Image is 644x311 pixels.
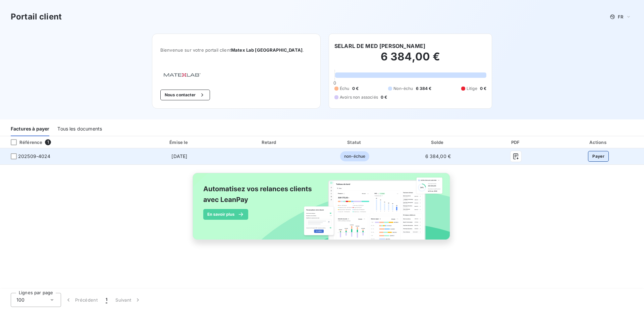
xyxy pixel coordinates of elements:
span: Matex Lab [GEOGRAPHIC_DATA] [231,47,303,53]
button: 1 [102,293,111,307]
span: Bienvenue sur votre portail client . [160,47,312,53]
span: Avoirs non associés [340,94,378,100]
img: banner [186,169,458,251]
span: 0 [333,80,336,86]
div: Solde [398,139,478,146]
span: non-échue [340,151,369,161]
span: 1 [106,297,107,303]
h2: 6 384,00 € [334,50,486,70]
span: 100 [16,297,24,303]
span: FR [618,14,623,19]
div: Retard [228,139,311,146]
span: 6 384,00 € [425,153,451,159]
div: Tous les documents [57,122,102,136]
span: 0 € [381,94,387,100]
span: 1 [45,139,51,145]
div: Factures à payer [11,122,49,136]
div: Actions [554,139,643,146]
div: Statut [314,139,395,146]
div: Référence [5,139,42,145]
button: Payer [588,151,609,162]
span: 0 € [352,86,359,92]
span: 6 384 € [416,86,432,92]
span: Litige [467,86,477,92]
span: 0 € [480,86,486,92]
h3: Portail client [11,11,62,23]
button: Nous contacter [160,90,210,100]
h6: SELARL DE MED [PERSON_NAME] [334,42,425,50]
div: PDF [480,139,551,146]
span: Non-échu [393,86,413,92]
button: Suivant [111,293,145,307]
span: [DATE] [171,153,187,159]
img: Company logo [160,70,203,79]
button: Précédent [61,293,102,307]
div: Émise le [134,139,225,146]
span: Échu [340,86,350,92]
span: 202509-4024 [18,153,51,160]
